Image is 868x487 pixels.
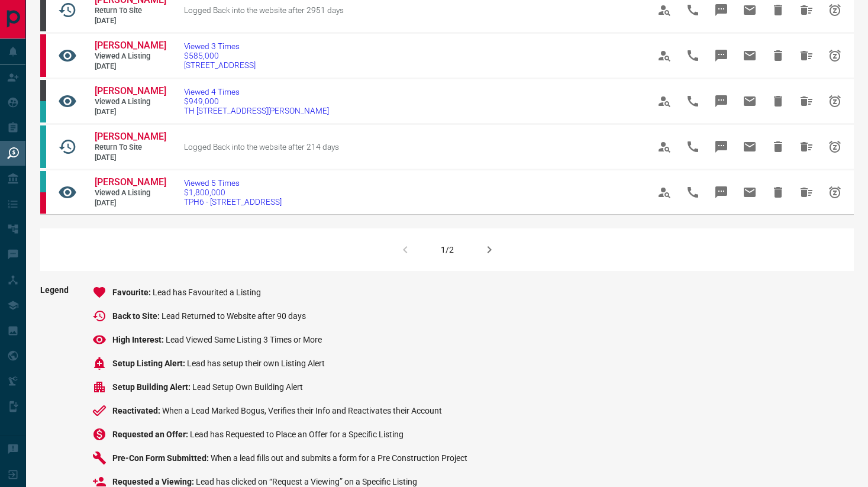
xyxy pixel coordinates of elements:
[821,41,849,70] span: Snooze
[95,40,166,51] span: [PERSON_NAME]
[95,85,166,98] a: [PERSON_NAME]
[95,107,166,117] span: [DATE]
[192,382,303,392] span: Lead Setup Own Building Alert
[764,41,792,70] span: Hide
[707,41,735,70] span: Message
[821,133,849,161] span: Snooze
[95,131,166,142] span: [PERSON_NAME]
[40,192,46,214] div: property.ca
[190,430,404,439] span: Lead has Requested to Place an Offer for a Specific Listing
[821,87,849,115] span: Snooze
[735,41,764,70] span: Email
[650,133,679,161] span: View Profile
[679,41,707,70] span: Call
[112,311,162,321] span: Back to Site
[184,142,339,151] span: Logged Back into the website after 214 days
[184,60,256,70] span: [STREET_ADDRESS]
[650,87,679,115] span: View Profile
[95,176,166,188] span: [PERSON_NAME]
[735,87,764,115] span: Email
[735,133,764,161] span: Email
[441,245,454,254] div: 1/2
[184,41,256,70] a: Viewed 3 Times$585,000[STREET_ADDRESS]
[95,85,166,96] span: [PERSON_NAME]
[95,40,166,52] a: [PERSON_NAME]
[184,188,282,197] span: $1,800,000
[162,311,306,321] span: Lead Returned to Website after 90 days
[153,288,261,297] span: Lead has Favourited a Listing
[707,178,735,207] span: Message
[95,62,166,72] span: [DATE]
[184,197,282,207] span: TPH6 - [STREET_ADDRESS]
[707,133,735,161] span: Message
[95,131,166,143] a: [PERSON_NAME]
[679,87,707,115] span: Call
[764,87,792,115] span: Hide
[112,288,153,297] span: Favourite
[196,477,417,486] span: Lead has clicked on “Request a Viewing” on a Specific Listing
[821,178,849,207] span: Snooze
[184,96,329,106] span: $949,000
[211,453,467,463] span: When a lead fills out and submits a form for a Pre Construction Project
[184,178,282,207] a: Viewed 5 Times$1,800,000TPH6 - [STREET_ADDRESS]
[792,133,821,161] span: Hide All from Marsha Fouks
[112,430,190,439] span: Requested an Offer
[184,87,329,115] a: Viewed 4 Times$949,000TH [STREET_ADDRESS][PERSON_NAME]
[40,34,46,77] div: property.ca
[112,406,162,415] span: Reactivated
[95,143,166,153] span: Return to Site
[166,335,322,344] span: Lead Viewed Same Listing 3 Times or More
[112,453,211,463] span: Pre-Con Form Submitted
[650,178,679,207] span: View Profile
[679,133,707,161] span: Call
[112,382,192,392] span: Setup Building Alert
[184,5,344,15] span: Logged Back into the website after 2951 days
[187,359,325,368] span: Lead has setup their own Listing Alert
[679,178,707,207] span: Call
[95,97,166,107] span: Viewed a Listing
[650,41,679,70] span: View Profile
[184,87,329,96] span: Viewed 4 Times
[95,153,166,163] span: [DATE]
[184,106,329,115] span: TH [STREET_ADDRESS][PERSON_NAME]
[792,87,821,115] span: Hide All from Andrea Holmes
[95,188,166,198] span: Viewed a Listing
[162,406,442,415] span: When a Lead Marked Bogus, Verifies their Info and Reactivates their Account
[792,41,821,70] span: Hide All from Debbie Smalwood
[184,178,282,188] span: Viewed 5 Times
[184,51,256,60] span: $585,000
[40,80,46,101] div: mrloft.ca
[95,16,166,26] span: [DATE]
[112,477,196,486] span: Requested a Viewing
[40,125,46,168] div: condos.ca
[707,87,735,115] span: Message
[792,178,821,207] span: Hide All from Dinaz Dadyburjor
[95,51,166,62] span: Viewed a Listing
[764,178,792,207] span: Hide
[764,133,792,161] span: Hide
[112,335,166,344] span: High Interest
[40,171,46,192] div: condos.ca
[40,101,46,122] div: condos.ca
[735,178,764,207] span: Email
[95,6,166,16] span: Return to Site
[184,41,256,51] span: Viewed 3 Times
[95,176,166,189] a: [PERSON_NAME]
[95,198,166,208] span: [DATE]
[112,359,187,368] span: Setup Listing Alert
